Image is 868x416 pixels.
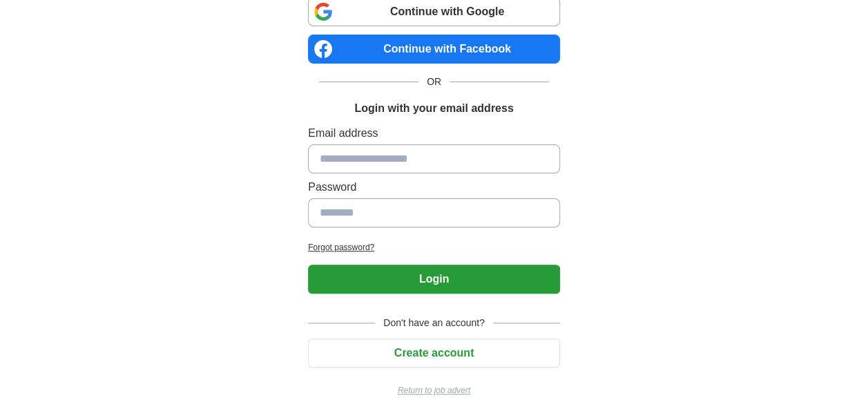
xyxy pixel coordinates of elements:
[308,265,560,294] button: Login
[308,35,560,64] a: Continue with Facebook
[308,347,560,359] a: Create account
[418,75,450,89] span: OR
[354,100,513,117] h1: Login with your email address
[308,241,560,254] a: Forgot password?
[308,339,560,368] button: Create account
[308,179,560,196] label: Password
[308,125,560,142] label: Email address
[375,316,493,330] span: Don't have an account?
[308,384,560,397] a: Return to job advert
